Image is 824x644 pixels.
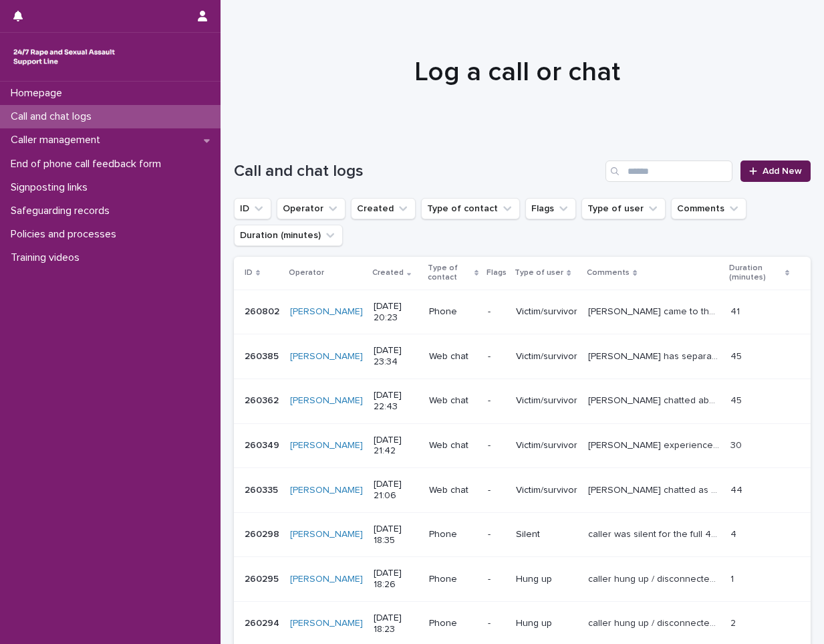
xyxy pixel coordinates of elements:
[245,437,282,451] p: 260349
[374,345,418,368] p: [DATE] 23:34
[374,613,418,635] p: [DATE] 18:23
[290,618,363,629] a: [PERSON_NAME]
[245,348,281,362] p: 260385
[374,390,418,413] p: [DATE] 22:43
[245,393,281,407] p: 260362
[421,198,520,219] button: Type of contact
[488,351,505,362] p: -
[605,160,732,182] input: Search
[588,482,722,496] p: Amber chatted as she was concerned that her husband has started arousing her when she is asleep a...
[730,393,744,407] p: 45
[290,485,363,496] a: [PERSON_NAME]
[730,304,742,318] p: 41
[588,304,722,318] p: Tammy came to the county in 2022 and has since been groomed and controlled by a gang of "curds an...
[290,351,363,362] a: [PERSON_NAME]
[588,437,722,451] p: Karishma experienced sexual abuse as a child and she is now in a relationship with another surviv...
[234,162,600,181] h1: Call and chat logs
[290,395,363,407] a: [PERSON_NAME]
[428,261,471,286] p: Type of contact
[290,440,363,451] a: [PERSON_NAME]
[5,134,111,146] p: Caller management
[488,529,505,540] p: -
[5,251,90,264] p: Training videos
[5,205,120,217] p: Safeguarding records
[516,351,577,362] p: Victim/survivor
[588,571,722,585] p: caller hung up / disconnected after introductions
[488,485,505,496] p: -
[245,526,282,540] p: 260298
[516,306,577,318] p: Victim/survivor
[11,43,118,70] img: rhQMoQhaT3yELyF149Cw
[429,395,478,407] p: Web chat
[525,198,576,219] button: Flags
[488,618,505,629] p: -
[374,524,418,546] p: [DATE] 18:35
[290,574,363,585] a: [PERSON_NAME]
[730,615,738,629] p: 2
[763,167,802,176] span: Add New
[515,265,563,280] p: Type of user
[429,485,478,496] p: Web chat
[730,437,744,451] p: 30
[729,261,782,286] p: Duration (minutes)
[429,618,478,629] p: Phone
[234,512,811,557] tr: 260298260298 [PERSON_NAME] [DATE] 18:35Phone-Silentcaller was silent for the full 4 minutes and w...
[581,198,666,219] button: Type of user
[290,306,363,318] a: [PERSON_NAME]
[587,265,630,280] p: Comments
[234,468,811,513] tr: 260335260335 [PERSON_NAME] [DATE] 21:06Web chat-Victim/survivor[PERSON_NAME] chatted as she was c...
[245,265,253,280] p: ID
[5,87,73,100] p: Homepage
[516,529,577,540] p: Silent
[289,265,324,280] p: Operator
[5,228,127,241] p: Policies and processes
[429,351,478,362] p: Web chat
[374,435,418,457] p: [DATE] 21:42
[234,290,811,334] tr: 260802260802 [PERSON_NAME] [DATE] 20:23Phone-Victim/survivor[PERSON_NAME] came to the county in [...
[351,198,416,219] button: Created
[516,440,577,451] p: Victim/survivor
[5,110,102,123] p: Call and chat logs
[234,557,811,602] tr: 260295260295 [PERSON_NAME] [DATE] 18:26Phone-Hung upcaller hung up / disconnected after introduct...
[245,304,282,318] p: 260802
[429,574,478,585] p: Phone
[277,198,346,219] button: Operator
[245,615,282,629] p: 260294
[234,334,811,379] tr: 260385260385 [PERSON_NAME] [DATE] 23:34Web chat-Victim/survivor[PERSON_NAME] has separated from h...
[588,615,722,629] p: caller hung up / disconnected after introduction
[429,306,478,318] p: Phone
[488,306,505,318] p: -
[588,393,722,407] p: Tari chatted about an incident when she had a date with a man that kept offering her alcohol and ...
[234,198,271,219] button: ID
[5,158,172,171] p: End of phone call feedback form
[488,574,505,585] p: -
[245,482,281,496] p: 260335
[730,482,745,496] p: 44
[487,265,507,280] p: Flags
[516,574,577,585] p: Hung up
[588,526,722,540] p: caller was silent for the full 4 minutes and was gently persuaded to engage
[290,529,363,540] a: [PERSON_NAME]
[730,526,739,540] p: 4
[488,440,505,451] p: -
[588,348,722,362] p: Yanina has separated from her husband due to DV which he has been arrested and bailed for. Since ...
[429,440,478,451] p: Web chat
[245,571,281,585] p: 260295
[5,181,98,194] p: Signposting links
[234,225,343,246] button: Duration (minutes)
[516,395,577,407] p: Victim/survivor
[730,571,736,585] p: 1
[234,423,811,468] tr: 260349260349 [PERSON_NAME] [DATE] 21:42Web chat-Victim/survivor[PERSON_NAME] experienced sexual a...
[671,198,746,219] button: Comments
[374,479,418,502] p: [DATE] 21:06
[372,265,404,280] p: Created
[488,395,505,407] p: -
[740,160,811,182] a: Add New
[374,568,418,591] p: [DATE] 18:26
[234,56,801,88] h1: Log a call or chat
[234,379,811,423] tr: 260362260362 [PERSON_NAME] [DATE] 22:43Web chat-Victim/survivor[PERSON_NAME] chatted about an inc...
[516,485,577,496] p: Victim/survivor
[429,529,478,540] p: Phone
[730,348,744,362] p: 45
